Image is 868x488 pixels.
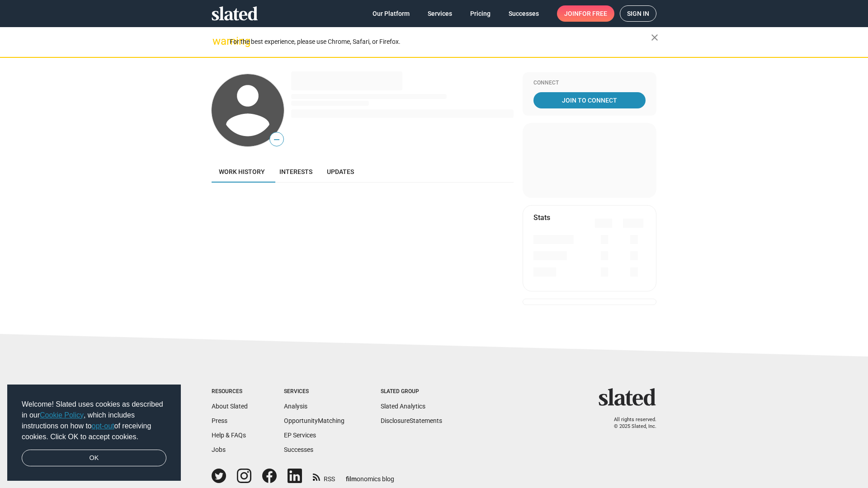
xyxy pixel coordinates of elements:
[272,161,320,183] a: Interests
[365,5,417,22] a: Our Platform
[230,36,651,48] div: For the best experience, please use Chrome, Safari, or Firefox.
[284,432,316,439] a: EP Services
[284,403,307,410] a: Analysis
[284,388,344,395] div: Services
[463,5,498,22] a: Pricing
[212,446,226,453] a: Jobs
[212,36,223,47] mat-icon: warning
[7,385,181,481] div: cookieconsent
[346,468,394,483] a: filmonomics blog
[533,80,646,87] div: Connect
[381,388,442,395] div: Slated Group
[270,134,283,145] span: —
[381,403,425,410] a: Slated Analytics
[604,417,656,430] p: All rights reserved. © 2025 Slated, Inc.
[92,422,114,430] a: opt-out
[535,92,644,108] span: Join To Connect
[22,399,166,442] span: Welcome! Slated uses cookies as described in our , which includes instructions on how to of recei...
[40,411,84,419] a: Cookie Policy
[346,475,357,483] span: film
[470,5,491,22] span: Pricing
[579,5,607,22] span: for free
[284,446,313,453] a: Successes
[620,5,656,22] a: Sign in
[533,213,550,222] mat-card-title: Stats
[420,5,459,22] a: Services
[564,5,607,22] span: Join
[327,168,354,175] span: Updates
[501,5,546,22] a: Successes
[428,5,452,22] span: Services
[219,168,265,175] span: Work history
[212,388,248,395] div: Resources
[284,417,344,424] a: OpportunityMatching
[212,403,248,410] a: About Slated
[22,450,166,467] a: dismiss cookie message
[649,32,660,43] mat-icon: close
[381,417,442,424] a: DisclosureStatements
[557,5,614,22] a: Joinfor free
[320,161,361,183] a: Updates
[212,432,246,439] a: Help & FAQs
[627,6,649,21] span: Sign in
[373,5,410,22] span: Our Platform
[533,92,646,108] a: Join To Connect
[313,469,335,483] a: RSS
[279,168,312,175] span: Interests
[212,417,227,424] a: Press
[509,5,539,22] span: Successes
[212,161,272,183] a: Work history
